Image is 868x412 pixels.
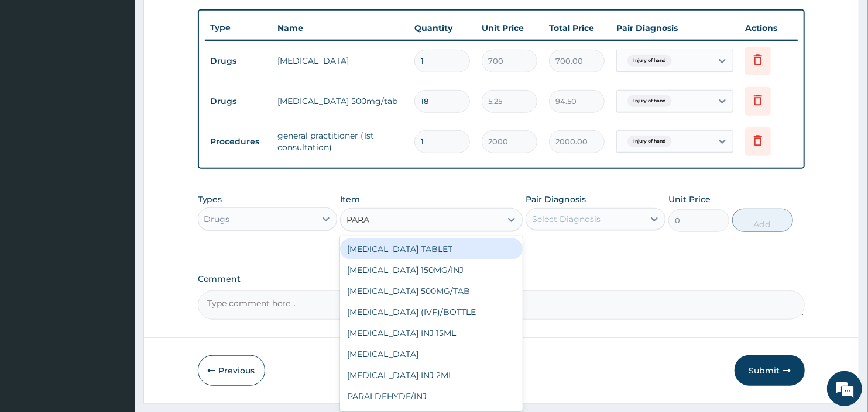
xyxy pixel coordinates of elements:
[340,259,522,281] div: [MEDICAL_DATA] 150MG/INJ
[192,6,220,34] div: Minimize live chat window
[627,136,672,147] span: Injury of hand
[204,213,230,225] div: Drugs
[198,355,265,386] button: Previous
[68,129,162,247] span: We're online!
[340,365,522,386] div: [MEDICAL_DATA] INJ 2ML
[6,282,223,323] textarea: Type your message and hit 'Enter'
[668,193,711,205] label: Unit Price
[340,344,522,365] div: [MEDICAL_DATA]
[198,274,805,284] label: Comment
[205,131,272,153] td: Procedures
[735,355,805,386] button: Submit
[543,16,610,40] th: Total Price
[272,89,409,113] td: [MEDICAL_DATA] 500mg/tab
[627,55,672,67] span: Injury of hand
[476,16,543,40] th: Unit Price
[409,16,476,40] th: Quantity
[272,124,409,159] td: general practitioner (1st consultation)
[61,65,197,81] div: Chat with us now
[340,323,522,344] div: [MEDICAL_DATA] INJ 15ML
[272,49,409,72] td: [MEDICAL_DATA]
[205,17,272,39] th: Type
[198,195,222,205] label: Types
[532,213,601,225] div: Select Diagnosis
[340,238,522,259] div: [MEDICAL_DATA] TABLET
[272,16,409,40] th: Name
[526,193,586,205] label: Pair Diagnosis
[340,281,522,302] div: [MEDICAL_DATA] 500MG/TAB
[340,302,522,323] div: [MEDICAL_DATA] (IVF)/BOTTLE
[732,209,793,232] button: Add
[627,95,672,107] span: Injury of hand
[205,91,272,112] td: Drugs
[205,50,272,72] td: Drugs
[22,58,47,88] img: d_794563401_company_1708531726252_794563401
[340,386,522,407] div: PARALDEHYDE/INJ
[610,16,739,40] th: Pair Diagnosis
[340,193,360,205] label: Item
[739,16,798,40] th: Actions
